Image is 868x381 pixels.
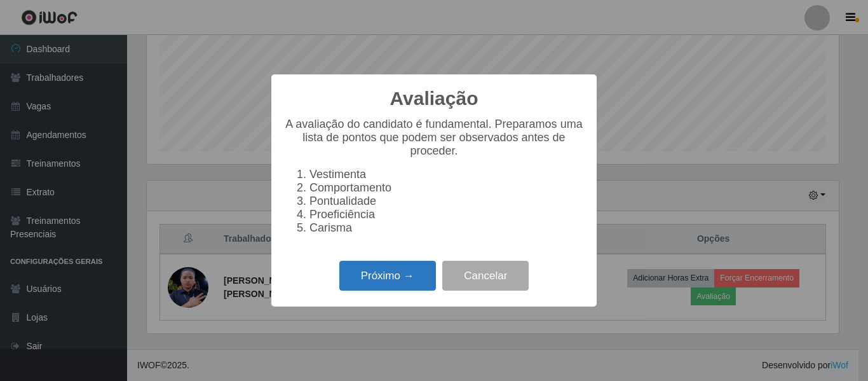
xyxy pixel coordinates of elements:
li: Comportamento [309,181,584,195]
li: Vestimenta [309,168,584,181]
li: Pontualidade [309,195,584,208]
p: A avaliação do candidato é fundamental. Preparamos uma lista de pontos que podem ser observados a... [284,118,584,158]
li: Carisma [309,221,584,235]
li: Proeficiência [309,208,584,221]
button: Próximo → [339,261,436,291]
button: Cancelar [442,261,529,291]
h2: Avaliação [390,87,478,110]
